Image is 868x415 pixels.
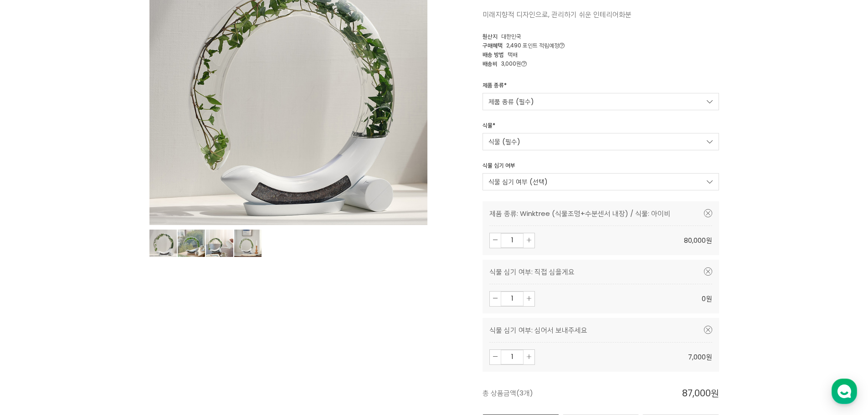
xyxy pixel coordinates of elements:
[118,289,175,312] a: 설정
[483,60,498,67] span: 배송비
[501,60,527,67] span: 3,000원
[489,267,575,277] span: 식물 심기 여부: 직접 심을게요
[483,133,719,150] a: 식물 (필수)
[684,236,712,245] span: 80,000원
[29,302,34,310] span: 홈
[506,41,565,49] span: 2,490 포인트 적립예정
[489,325,587,335] span: 식물 심기 여부: 심어서 보내주세요
[483,9,719,20] p: 미래지향적 디자인으로, 관리하기 쉬운 인테리어화분
[483,173,719,190] a: 식물 심기 여부 (선택)
[501,32,521,40] span: 대한민국
[483,32,498,40] span: 원산지
[483,41,503,49] span: 구매혜택
[141,302,152,310] span: 설정
[483,81,507,93] div: 제품 종류
[483,161,515,173] div: 식물 심기 여부
[483,93,719,110] a: 제품 종류 (필수)
[60,289,118,312] a: 대화
[483,379,619,408] span: 총 상품금액(3개)
[3,289,60,312] a: 홈
[688,352,712,362] span: 7,000원
[483,121,495,133] div: 식물
[83,303,94,310] span: 대화
[508,51,518,58] span: 택배
[483,51,504,58] span: 배송 방법
[489,209,670,218] span: 제품 종류: Winktree (식물조명+수분센서 내장) / 식물: 아이비
[702,294,712,303] span: 0원
[619,379,719,408] span: 87,000원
